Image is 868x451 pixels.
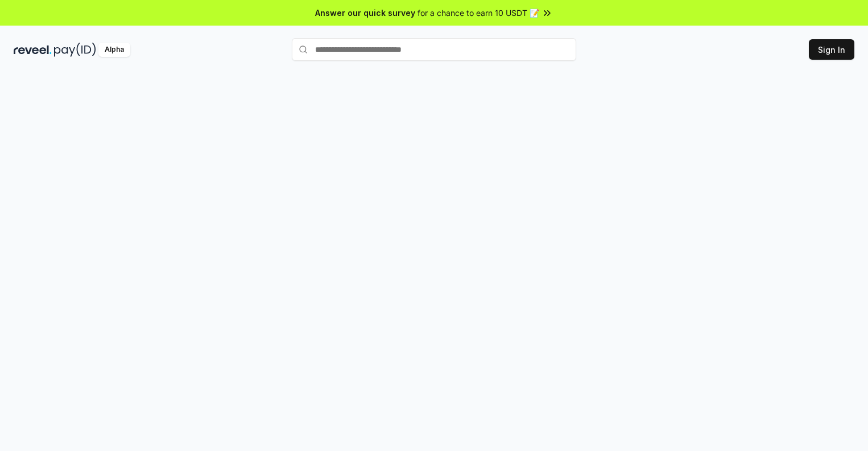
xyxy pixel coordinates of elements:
[809,39,854,60] button: Sign In
[98,43,130,57] div: Alpha
[14,43,52,57] img: reveel_dark
[315,7,415,19] span: Answer our quick survey
[54,43,96,57] img: pay_id
[418,7,539,19] span: for a chance to earn 10 USDT 📝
